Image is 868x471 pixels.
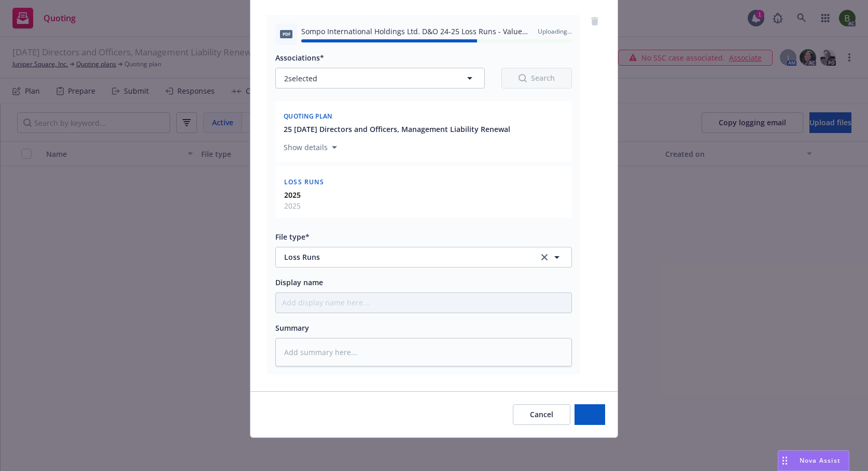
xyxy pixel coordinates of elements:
span: 2025 [284,200,301,211]
span: Add files [575,409,605,419]
span: Nova Assist [800,456,841,465]
button: Loss Runsclear selection [275,247,572,268]
button: 2selected [275,68,485,89]
span: 2 selected [284,73,317,84]
span: Summary [275,323,309,333]
button: Show details [279,141,341,154]
a: clear selection [538,251,551,263]
div: Drag to move [778,451,791,470]
a: remove [589,15,601,27]
button: Nova Assist [778,450,849,471]
span: PDF [280,30,292,38]
span: Uploading... [538,27,572,36]
span: Associations* [275,53,324,63]
strong: 2025 [284,190,301,200]
input: Add display name here... [276,293,571,313]
span: Sompo International Holdings Ltd. D&O 24-25 Loss Runs - Valued [DATE].PDF [301,26,529,37]
span: Loss Runs [284,178,324,186]
button: Add files [575,404,605,425]
span: File type* [275,232,310,242]
span: Display name [275,277,323,287]
span: Quoting plan [284,112,332,121]
span: Cancel [530,409,553,419]
button: 25 [DATE] Directors and Officers, Management Liability Renewal [284,124,510,135]
span: Loss Runs [284,252,524,262]
button: Cancel [513,404,570,425]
